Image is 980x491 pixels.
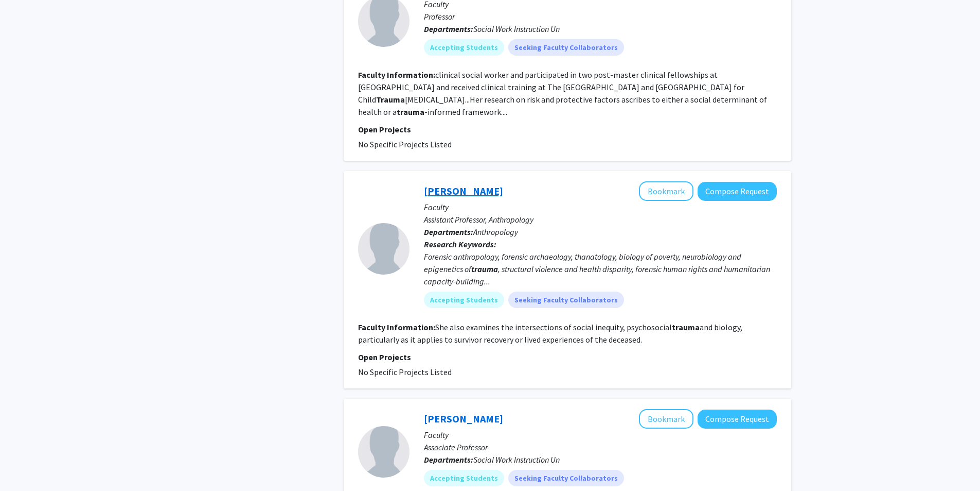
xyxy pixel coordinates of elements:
a: [PERSON_NAME] [424,412,503,425]
mat-chip: Seeking Faculty Collaborators [508,470,624,486]
p: Open Projects [358,123,777,136]
fg-read-more: clinical social worker and participated in two post-master clinical fellowships at [GEOGRAPHIC_DA... [358,70,767,117]
p: Faculty [424,201,777,213]
b: trauma [672,322,700,332]
p: Associate Professor [424,441,777,453]
mat-chip: Accepting Students [424,470,504,486]
p: Open Projects [358,351,777,363]
iframe: Chat [8,445,44,483]
span: Social Work Instruction Un [473,454,560,465]
b: Departments: [424,454,473,465]
b: Faculty Information: [358,70,435,80]
fg-read-more: She also examines the intersections of social inequity, psychosocial and biology, particularly as... [358,322,742,345]
b: Departments: [424,227,473,237]
b: Faculty Information: [358,322,435,332]
b: Research Keywords: [424,239,496,249]
span: Anthropology [473,227,518,237]
button: Compose Request to Jaymelee Kim [698,182,777,201]
button: Add Jun Hong to Bookmarks [639,409,693,429]
b: trauma [471,264,498,274]
button: Compose Request to Jun Hong [698,410,777,429]
mat-chip: Seeking Faculty Collaborators [508,39,624,56]
p: Assistant Professor, Anthropology [424,213,777,226]
mat-chip: Accepting Students [424,292,504,308]
mat-chip: Seeking Faculty Collaborators [508,292,624,308]
p: Professor [424,10,777,23]
mat-chip: Accepting Students [424,39,504,56]
p: Faculty [424,429,777,441]
div: Forensic anthropology, forensic archaeology, thanatology, biology of poverty, neurobiology and ep... [424,250,777,287]
b: Trauma [376,94,405,105]
a: [PERSON_NAME] [424,184,503,197]
span: No Specific Projects Listed [358,367,452,377]
span: Social Work Instruction Un [473,24,560,34]
b: trauma [397,107,424,117]
span: No Specific Projects Listed [358,139,452,149]
b: Departments: [424,24,473,34]
button: Add Jaymelee Kim to Bookmarks [639,181,693,201]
